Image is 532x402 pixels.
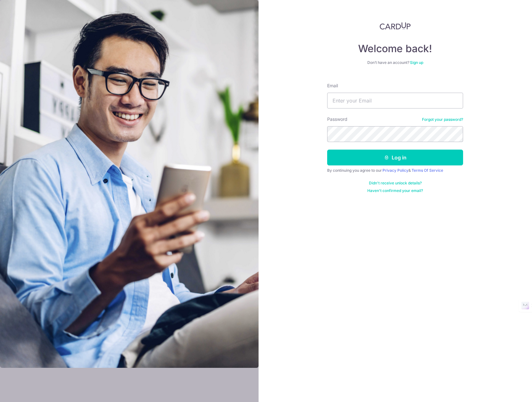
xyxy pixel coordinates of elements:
input: Enter your Email [327,93,463,108]
a: Haven't confirmed your email? [367,188,423,193]
h4: Welcome back! [327,42,463,55]
a: Forgot your password? [422,117,463,122]
a: Terms Of Service [412,168,443,173]
div: Don’t have an account? [327,60,463,65]
label: Email [327,83,338,89]
img: CardUp Logo [380,22,411,30]
button: Log in [327,150,463,165]
a: Didn't receive unlock details? [369,181,422,186]
a: Sign up [410,60,423,65]
a: Privacy Policy [382,168,408,173]
label: Password [327,116,347,122]
div: By continuing you agree to our & [327,168,463,173]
